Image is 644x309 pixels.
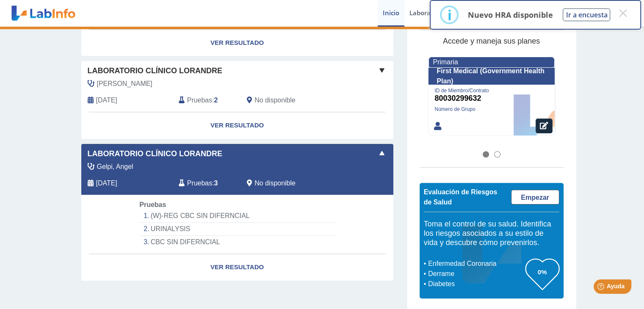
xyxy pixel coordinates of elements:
span: Accede y maneja sus planes [443,37,540,45]
span: No disponible [254,95,296,105]
h5: Toma el control de su salud. Identifica los riesgos asociados a su estilo de vida y descubre cómo... [424,220,559,247]
a: Ver Resultado [81,112,393,139]
li: Enfermedad Coronaria [426,259,525,269]
span: Pruebas [187,95,212,105]
span: Pruebas [187,178,212,188]
span: Laboratorio Clínico Lorandre [88,148,222,160]
li: Derrame [426,269,525,279]
span: Primaria [433,58,458,66]
b: 2 [214,97,218,104]
span: Evaluación de Riesgos de Salud [424,188,498,205]
h3: 0% [525,267,559,277]
span: Laboratorio Clínico Lorandre [88,65,222,77]
li: URINALYSIS [139,223,334,236]
li: Diabetes [426,279,525,289]
button: Close this dialog [615,6,630,21]
button: Ir a encuesta [563,8,610,21]
p: Nuevo HRA disponible [467,10,553,20]
li: (W)-REG CBC SIN DIFERNCIAL [139,210,334,223]
div: i [447,7,451,22]
li: CBC SIN DIFERNCIAL [139,236,334,248]
span: Empezar [521,194,549,201]
span: Pruebas [139,201,166,208]
span: 2024-03-08 [96,95,117,105]
span: Lopez Llavona, Victor [97,79,152,89]
span: 2023-08-24 [96,178,117,188]
iframe: Help widget launcher [569,276,635,300]
a: Empezar [511,190,559,204]
div: : [172,178,240,188]
a: Ver Resultado [81,254,393,281]
span: No disponible [254,178,296,188]
a: Ver Resultado [81,30,393,56]
span: Gelpi, Angel [97,162,133,172]
div: : [172,95,240,105]
b: 3 [214,179,218,187]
